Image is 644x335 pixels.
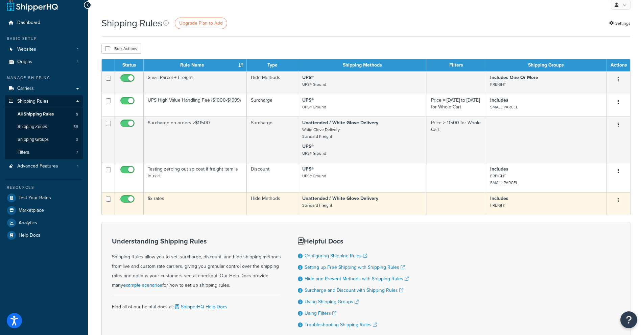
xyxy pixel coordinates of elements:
[73,124,78,130] span: 56
[427,117,486,163] td: Price ≥ 11500 for Whole Cart
[302,104,326,110] small: UPS® Ground
[19,220,37,226] span: Analytics
[302,143,314,150] strong: UPS®
[302,97,314,104] strong: UPS®
[112,237,281,245] h3: Understanding Shipping Rules
[179,20,223,27] span: Upgrade Plan to Add
[144,117,247,163] td: Surcharge on orders >$11500
[302,127,340,139] small: White Glove Delivery Standard Freight
[247,71,298,94] td: Hide Methods
[112,297,281,312] div: Find all of our helpful docs at:
[5,146,83,159] a: Filters 7
[5,160,83,173] li: Advanced Features
[18,124,47,130] span: Shipping Zones
[606,59,630,71] th: Actions
[5,121,83,133] li: Shipping Zones
[5,43,83,56] li: Websites
[144,94,247,117] td: UPS High Value Handling Fee ($1000-$1999)
[490,165,508,173] strong: Includes
[5,43,83,56] a: Websites 1
[302,195,378,202] strong: Unattended / White Glove Delivery
[247,163,298,192] td: Discount
[305,310,336,317] a: Using Filters
[123,282,162,289] a: example scenarios
[115,59,144,71] th: Status
[298,237,409,245] h3: Helpful Docs
[77,163,78,169] span: 1
[305,287,403,294] a: Surcharge and Discount with Shipping Rules
[620,311,637,328] button: Open Resource Center
[5,229,83,241] a: Help Docs
[76,150,78,155] span: 7
[247,94,298,117] td: Surcharge
[247,59,298,71] th: Type
[298,59,427,71] th: Shipping Methods
[77,59,78,65] span: 1
[247,192,298,215] td: Hide Methods
[5,75,83,81] div: Manage Shipping
[5,56,83,68] li: Origins
[302,81,326,87] small: UPS® Ground
[427,94,486,117] td: Price = [DATE] to [DATE] for Whole Cart
[490,97,508,104] strong: Includes
[5,133,83,146] a: Shipping Groups 3
[5,204,83,216] a: Marketplace
[144,71,247,94] td: Small Parcel + Freight
[18,150,29,155] span: Filters
[609,19,630,28] a: Settings
[144,192,247,215] td: fix rates
[302,74,314,81] strong: UPS®
[302,119,378,126] strong: Unattended / White Glove Delivery
[305,298,359,305] a: Using Shipping Groups
[144,163,247,192] td: Testing zeroing out sp cost if freight item is in cart
[5,121,83,133] a: Shipping Zones 56
[5,133,83,146] li: Shipping Groups
[101,17,162,30] h1: Shipping Rules
[5,36,83,42] div: Basic Setup
[5,108,83,121] li: All Shipping Rules
[77,47,78,52] span: 1
[302,173,326,179] small: UPS® Ground
[5,146,83,159] li: Filters
[302,165,314,173] strong: UPS®
[5,185,83,190] div: Resources
[17,86,34,92] span: Carriers
[5,95,83,159] li: Shipping Rules
[490,202,506,208] small: FREIGHT
[486,59,606,71] th: Shipping Groups
[490,195,508,202] strong: Includes
[5,82,83,95] a: Carriers
[17,20,40,26] span: Dashboard
[76,137,78,143] span: 3
[5,56,83,68] a: Origins 1
[490,81,506,87] small: FREIGHT
[5,17,83,29] a: Dashboard
[247,117,298,163] td: Surcharge
[305,252,367,259] a: Configuring Shipping Rules
[490,173,518,186] small: FREIGHT SMALL PARCEL
[305,321,377,328] a: Troubleshooting Shipping Rules
[5,108,83,121] a: All Shipping Rules 5
[112,237,281,290] div: Shipping Rules allow you to set, surcharge, discount, and hide shipping methods from live and cus...
[174,303,228,310] a: ShipperHQ Help Docs
[17,47,36,52] span: Websites
[175,18,227,29] a: Upgrade Plan to Add
[5,192,83,204] li: Test Your Rates
[490,104,518,110] small: SMALL PARCEL
[5,217,83,229] a: Analytics
[427,59,486,71] th: Filters
[305,275,409,282] a: Hide and Prevent Methods with Shipping Rules
[18,111,54,117] span: All Shipping Rules
[144,59,247,71] th: Rule Name : activate to sort column ascending
[17,59,32,65] span: Origins
[17,99,49,104] span: Shipping Rules
[305,264,405,271] a: Setting up Free Shipping with Shipping Rules
[19,233,41,238] span: Help Docs
[5,95,83,108] a: Shipping Rules
[17,163,58,169] span: Advanced Features
[19,208,44,213] span: Marketplace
